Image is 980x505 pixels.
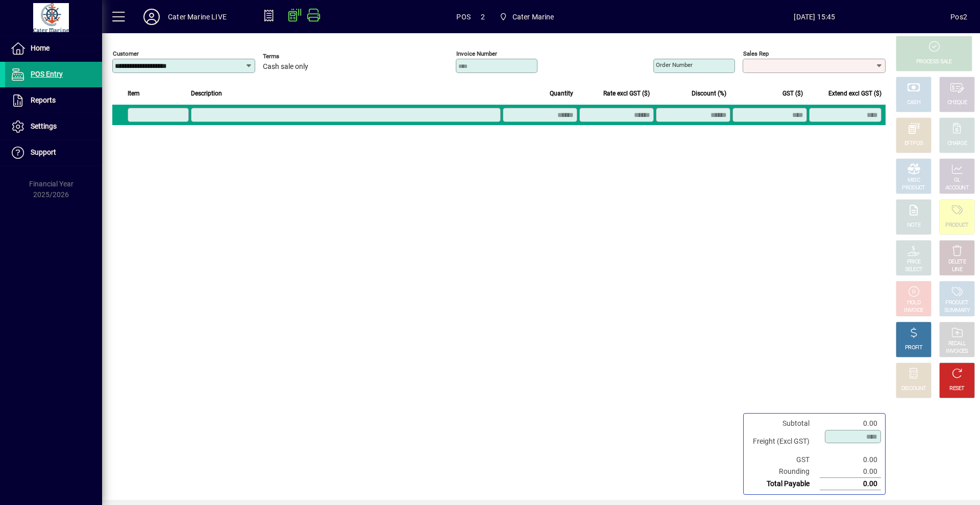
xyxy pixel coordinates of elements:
div: GL [954,177,961,184]
div: PRODUCT [945,222,968,229]
div: SELECT [905,266,923,274]
div: CHEQUE [947,99,967,107]
div: HOLD [907,299,920,307]
span: Discount (%) [692,88,726,99]
div: INVOICE [904,307,923,315]
a: Reports [5,88,102,113]
span: POS [456,9,471,25]
div: ACCOUNT [945,184,969,192]
td: 0.00 [820,418,881,429]
span: [DATE] 15:45 [679,9,951,25]
span: Extend excl GST ($) [828,88,881,99]
div: PRODUCT [945,299,968,307]
div: SUMMARY [944,307,970,315]
span: Reports [31,96,56,104]
td: Rounding [748,466,820,478]
mat-label: Invoice number [456,50,497,57]
div: MISC [908,177,920,184]
div: CHARGE [947,140,967,148]
mat-label: Customer [113,50,139,57]
div: DELETE [948,258,966,266]
span: Home [31,44,50,52]
span: Terms [263,53,324,60]
td: Freight (Excl GST) [748,429,820,454]
td: 0.00 [820,478,881,490]
td: Subtotal [748,418,820,429]
div: PROCESS SALE [916,58,952,66]
span: Settings [31,122,57,130]
a: Settings [5,114,102,139]
mat-label: Order number [656,61,693,68]
div: RECALL [948,340,966,348]
div: Pos2 [950,9,967,25]
span: POS Entry [31,70,63,78]
a: Support [5,140,102,165]
span: Support [31,148,56,156]
td: 0.00 [820,454,881,466]
span: 2 [481,9,485,25]
span: Quantity [550,88,573,99]
div: PRODUCT [902,184,925,192]
td: Total Payable [748,478,820,490]
div: NOTE [907,222,920,229]
a: Home [5,36,102,61]
div: EFTPOS [904,140,923,148]
div: LINE [952,266,962,274]
span: GST ($) [782,88,803,99]
div: PRICE [907,258,921,266]
button: Profile [135,8,168,26]
span: Cater Marine [495,8,558,26]
td: 0.00 [820,466,881,478]
span: Cater Marine [512,9,554,25]
div: RESET [949,385,965,393]
div: Cater Marine LIVE [168,9,227,25]
span: Rate excl GST ($) [603,88,650,99]
mat-label: Sales rep [743,50,769,57]
span: Item [128,88,140,99]
span: Cash sale only [263,63,308,71]
span: Description [191,88,222,99]
div: PROFIT [905,344,922,352]
td: GST [748,454,820,466]
div: CASH [907,99,920,107]
div: INVOICES [946,348,968,355]
div: DISCOUNT [901,385,926,393]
